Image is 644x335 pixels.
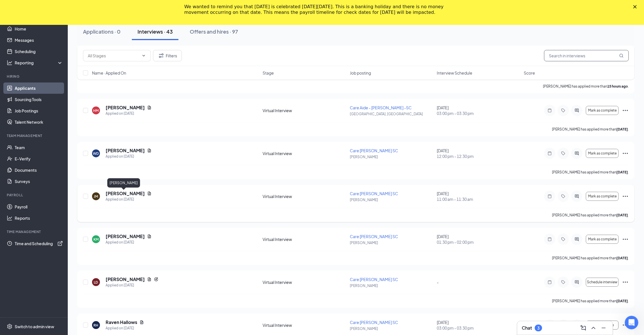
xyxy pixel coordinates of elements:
[616,127,628,131] b: [DATE]
[437,148,520,159] div: [DATE]
[15,212,63,224] a: Reports
[15,116,63,128] a: Talent Network
[622,150,629,157] svg: Ellipses
[7,133,62,138] div: Team Management
[15,164,63,176] a: Documents
[437,105,520,116] div: [DATE]
[573,237,580,242] svg: ActiveChat
[350,112,433,116] p: [GEOGRAPHIC_DATA], [GEOGRAPHIC_DATA]
[15,60,63,66] div: Reporting
[83,28,121,35] div: Applications · 0
[586,235,619,244] button: Mark as complete
[15,105,63,116] a: Job Postings
[147,148,152,153] svg: Document
[600,325,607,331] svg: Minimize
[93,151,99,156] div: WD
[546,108,553,113] svg: Note
[619,53,624,58] svg: MagnifyingGlass
[573,151,580,156] svg: ActiveChat
[350,283,433,288] p: [PERSON_NAME]
[546,194,553,199] svg: Note
[622,107,629,114] svg: Ellipses
[625,316,638,329] iframe: Intercom live chat
[106,276,145,282] h5: [PERSON_NAME]
[587,280,617,284] span: Schedule interview
[437,234,520,245] div: [DATE]
[560,151,567,156] svg: Tag
[543,84,629,89] p: [PERSON_NAME] has applied more than .
[263,193,346,199] div: Virtual Interview
[15,82,63,94] a: Applicants
[263,108,346,113] div: Virtual Interview
[15,176,63,187] a: Surveys
[616,170,628,174] b: [DATE]
[437,196,520,202] span: 11:00 am - 11:30 am
[552,170,629,175] p: [PERSON_NAME] has applied more than .
[573,194,580,199] svg: ActiveChat
[94,280,98,285] div: LD
[15,153,63,164] a: E-Verify
[350,326,433,331] p: [PERSON_NAME]
[350,155,433,159] p: [PERSON_NAME]
[350,191,398,196] span: Care [PERSON_NAME] SC
[616,299,628,303] b: [DATE]
[579,323,588,332] button: ComposeMessage
[586,192,619,201] button: Mark as complete
[15,201,63,212] a: Payroll
[546,151,553,156] svg: Note
[599,323,608,332] button: Minimize
[552,127,629,132] p: [PERSON_NAME] has applied more than .
[147,105,152,110] svg: Document
[616,256,628,260] b: [DATE]
[106,325,144,331] div: Applied on [DATE]
[524,70,535,76] span: Score
[350,277,398,282] span: Care [PERSON_NAME] SC
[106,319,137,325] h5: Raven Hallows
[158,52,165,59] svg: Filter
[590,325,597,331] svg: ChevronUp
[622,236,629,243] svg: Ellipses
[106,197,152,202] div: Applied on [DATE]
[106,105,145,111] h5: [PERSON_NAME]
[263,236,346,242] div: Virtual Interview
[552,256,629,260] p: [PERSON_NAME] has applied more than .
[560,280,567,284] svg: Tag
[263,70,274,76] span: Stage
[586,278,619,287] button: Schedule interview
[106,190,145,197] h5: [PERSON_NAME]
[588,108,617,112] span: Mark as complete
[153,50,182,61] button: Filter Filters
[437,191,520,202] div: [DATE]
[15,324,54,329] div: Switch to admin view
[573,280,580,284] svg: ActiveChat
[147,191,152,196] svg: Document
[350,197,433,202] p: [PERSON_NAME]
[106,240,152,245] div: Applied on [DATE]
[560,194,567,199] svg: Tag
[437,70,472,76] span: Interview Schedule
[522,325,532,331] h3: Chat
[106,154,152,159] div: Applied on [DATE]
[437,153,520,159] span: 12:00 pm - 12:30 pm
[139,320,144,325] svg: Document
[586,149,619,158] button: Mark as complete
[106,111,152,116] div: Applied on [DATE]
[588,237,617,241] span: Mark as complete
[7,193,62,197] div: Payroll
[15,142,63,153] a: Team
[263,151,346,156] div: Virtual Interview
[7,324,12,329] svg: Settings
[580,325,587,331] svg: ComposeMessage
[106,147,145,154] h5: [PERSON_NAME]
[560,108,567,113] svg: Tag
[616,213,628,217] b: [DATE]
[437,280,439,285] span: -
[437,319,520,331] div: [DATE]
[622,193,629,200] svg: Ellipses
[350,70,371,76] span: Job posting
[622,279,629,286] svg: Ellipses
[88,53,139,59] input: All Stages
[7,74,62,79] div: Hiring
[141,53,146,58] svg: ChevronDown
[93,108,99,113] div: HM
